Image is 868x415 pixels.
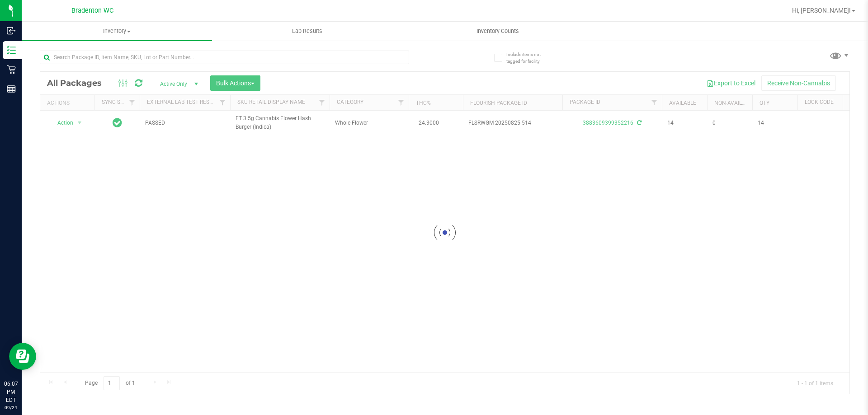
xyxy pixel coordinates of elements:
[22,22,212,41] a: Inventory
[22,27,212,35] span: Inventory
[280,27,335,35] span: Lab Results
[7,26,16,35] inline-svg: Inbound
[4,404,18,411] p: 09/24
[9,343,36,370] iframe: Resource center
[792,7,851,14] span: Hi, [PERSON_NAME]!
[464,27,531,35] span: Inventory Counts
[506,51,552,65] span: Include items not tagged for facility
[7,46,16,55] inline-svg: Inventory
[7,65,16,74] inline-svg: Retail
[71,7,113,14] span: Bradenton WC
[40,51,409,64] input: Search Package ID, Item Name, SKU, Lot or Part Number...
[402,22,593,41] a: Inventory Counts
[4,380,18,404] p: 06:07 PM EDT
[7,84,16,93] inline-svg: Reports
[212,22,402,41] a: Lab Results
